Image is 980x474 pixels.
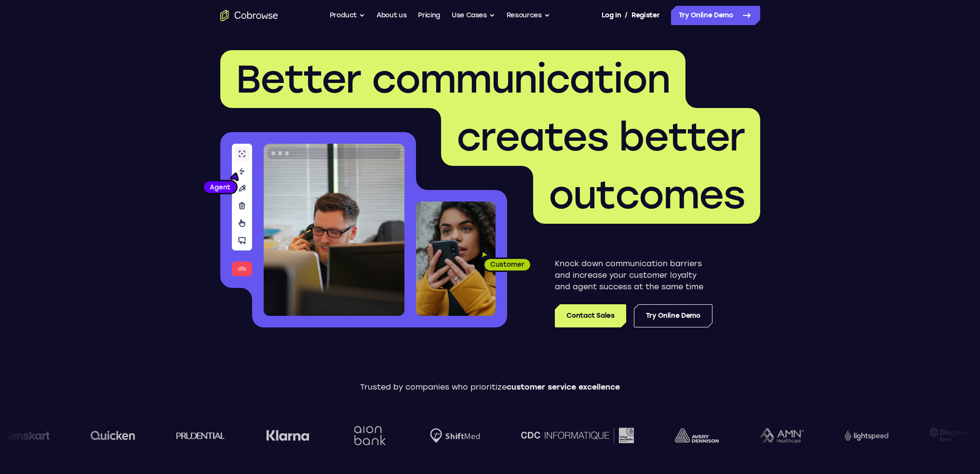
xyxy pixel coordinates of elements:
a: Contact Sales [555,304,626,327]
a: Go to the home page [220,10,278,21]
span: creates better [456,114,745,160]
a: About us [376,6,406,25]
img: prudential [176,432,225,439]
img: AMN Healthcare [760,428,804,443]
a: Pricing [418,6,440,25]
span: customer service excellence [507,382,620,392]
img: A customer support agent talking on the phone [264,144,404,316]
span: / [625,10,628,21]
img: A customer holding their phone [416,202,496,316]
a: Register [631,6,659,25]
img: CDC Informatique [521,428,634,443]
button: Use Cases [452,6,495,25]
p: Knock down communication barriers and increase your customer loyalty and agent success at the sam... [555,258,712,293]
img: Shiftmed [430,428,480,443]
span: Better communication [236,56,670,102]
img: Aion Bank [350,416,389,455]
img: Klarna [266,430,309,441]
img: Lightspeed [845,430,888,440]
a: Try Online Demo [634,304,712,327]
button: Resources [507,6,550,25]
button: Product [330,6,365,25]
a: Try Online Demo [671,6,760,25]
img: avery-dennison [675,428,719,443]
span: outcomes [549,172,745,218]
a: Log In [602,6,621,25]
